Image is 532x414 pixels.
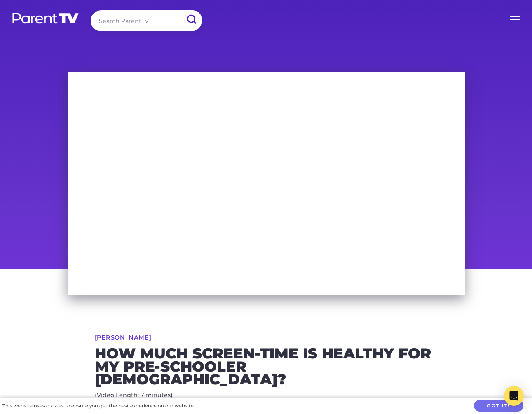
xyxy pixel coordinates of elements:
p: (Video Length: 7 minutes) [95,390,438,401]
div: Open Intercom Messenger [504,386,524,406]
input: Search ParentTV [91,10,202,31]
div: This website uses cookies to ensure you get the best experience on our website. [2,402,195,410]
button: Got it! [474,400,523,412]
input: Submit [180,10,202,29]
h2: How much screen-time is healthy for my pre-schooler [DEMOGRAPHIC_DATA]? [95,347,438,386]
a: [PERSON_NAME] [95,335,152,340]
img: parenttv-logo-white.4c85aaf.svg [12,12,80,24]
